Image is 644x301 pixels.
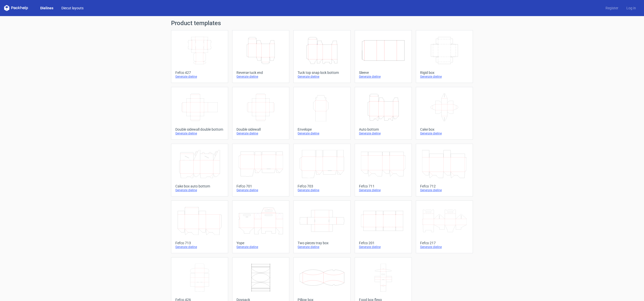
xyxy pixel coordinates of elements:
a: EnvelopeGenerate dieline [293,87,350,140]
a: Tuck top snap lock bottomGenerate dieline [293,30,350,83]
div: Yope [236,241,285,245]
h1: Product templates [171,20,473,26]
a: Dielines [36,6,57,11]
div: Generate dieline [175,131,224,135]
div: Reverse tuck end [236,71,285,75]
a: Rigid boxGenerate dieline [416,30,473,83]
a: Fefco 703Generate dieline [293,144,350,196]
a: Diecut layouts [57,6,88,11]
div: Generate dieline [236,188,285,192]
a: SleeveGenerate dieline [355,30,412,83]
a: Fefco 427Generate dieline [171,30,228,83]
div: Generate dieline [236,75,285,79]
div: Fefco 712 [420,184,469,188]
a: Fefco 201Generate dieline [355,200,412,253]
div: Generate dieline [359,75,408,79]
div: Double sidewall [236,127,285,131]
div: Two pieces tray box [298,241,346,245]
div: Generate dieline [420,131,469,135]
a: Fefco 217Generate dieline [416,200,473,253]
div: Generate dieline [236,131,285,135]
div: Fefco 427 [175,71,224,75]
a: YopeGenerate dieline [232,200,289,253]
a: Fefco 712Generate dieline [416,144,473,196]
div: Sleeve [359,71,408,75]
div: Generate dieline [420,75,469,79]
div: Rigid box [420,71,469,75]
div: Fefco 701 [236,184,285,188]
div: Tuck top snap lock bottom [298,71,346,75]
div: Generate dieline [175,188,224,192]
div: Fefco 711 [359,184,408,188]
div: Cake box [420,127,469,131]
a: Double sidewall double bottomGenerate dieline [171,87,228,140]
a: Fefco 713Generate dieline [171,200,228,253]
div: Generate dieline [359,188,408,192]
div: Generate dieline [298,131,346,135]
div: Generate dieline [359,131,408,135]
div: Fefco 201 [359,241,408,245]
div: Generate dieline [236,245,285,249]
div: Generate dieline [175,245,224,249]
div: Generate dieline [298,188,346,192]
a: Double sidewallGenerate dieline [232,87,289,140]
a: Auto bottomGenerate dieline [355,87,412,140]
div: Generate dieline [420,188,469,192]
div: Fefco 217 [420,241,469,245]
div: Double sidewall double bottom [175,127,224,131]
div: Fefco 703 [298,184,346,188]
div: Generate dieline [175,75,224,79]
div: Cake box auto bottom [175,184,224,188]
div: Generate dieline [298,75,346,79]
div: Generate dieline [420,245,469,249]
a: Cake box auto bottomGenerate dieline [171,144,228,196]
div: Fefco 713 [175,241,224,245]
div: Auto bottom [359,127,408,131]
a: Two pieces tray boxGenerate dieline [293,200,350,253]
a: Register [601,6,622,11]
a: Reverse tuck endGenerate dieline [232,30,289,83]
a: Fefco 701Generate dieline [232,144,289,196]
div: Generate dieline [359,245,408,249]
a: Fefco 711Generate dieline [355,144,412,196]
div: Generate dieline [298,245,346,249]
div: Envelope [298,127,346,131]
a: Log in [622,6,640,11]
a: Cake boxGenerate dieline [416,87,473,140]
